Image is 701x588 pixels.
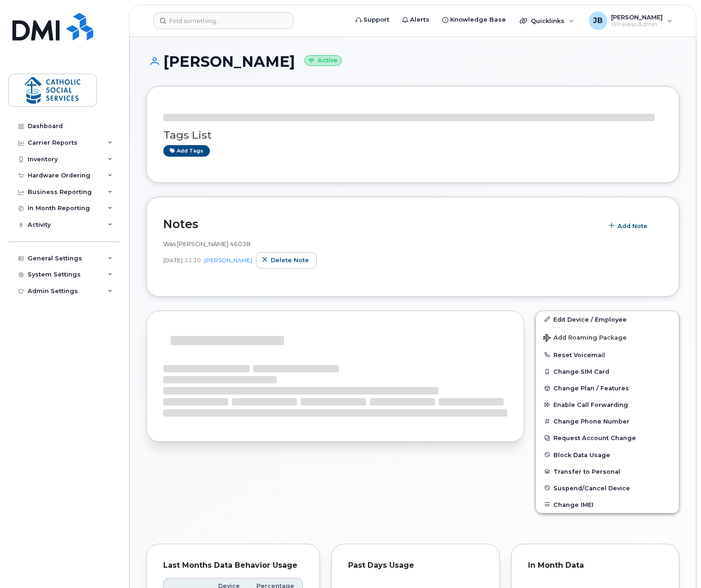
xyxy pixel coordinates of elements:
span: Suspend/Cancel Device [553,484,630,491]
button: Transfer to Personal [536,463,679,480]
button: Change Plan / Features [536,380,679,396]
span: [DATE] [163,256,183,264]
span: Enable Call Forwarding [553,401,628,408]
div: In Month Data [528,561,663,570]
button: Suspend/Cancel Device [536,480,679,496]
span: 11:10 [184,256,201,264]
span: Add Note [618,222,648,230]
div: Last Months Data Behavior Usage [163,561,303,570]
button: Enable Call Forwarding [536,396,679,413]
button: Add Roaming Package [536,328,679,347]
a: Add tags [163,145,210,157]
button: Change IMEI [536,496,679,513]
h3: Tags List [163,129,662,141]
button: Delete note [256,252,317,269]
button: Change Phone Number [536,413,679,429]
a: [PERSON_NAME] [204,257,252,264]
button: Add Note [603,218,655,234]
button: Block Data Usage [536,447,679,463]
button: Change SIM Card [536,363,679,380]
span: Was [PERSON_NAME] 46038 [163,240,250,247]
span: Change Plan / Features [553,385,629,392]
h1: [PERSON_NAME] [146,53,679,70]
h2: Notes [163,217,598,231]
span: Add Roaming Package [543,334,627,343]
a: Edit Device / Employee [536,311,679,328]
div: Past Days Usage [348,561,483,570]
small: Active [304,55,342,66]
button: Reset Voicemail [536,347,679,363]
span: Delete note [271,256,309,265]
button: Request Account Change [536,429,679,446]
